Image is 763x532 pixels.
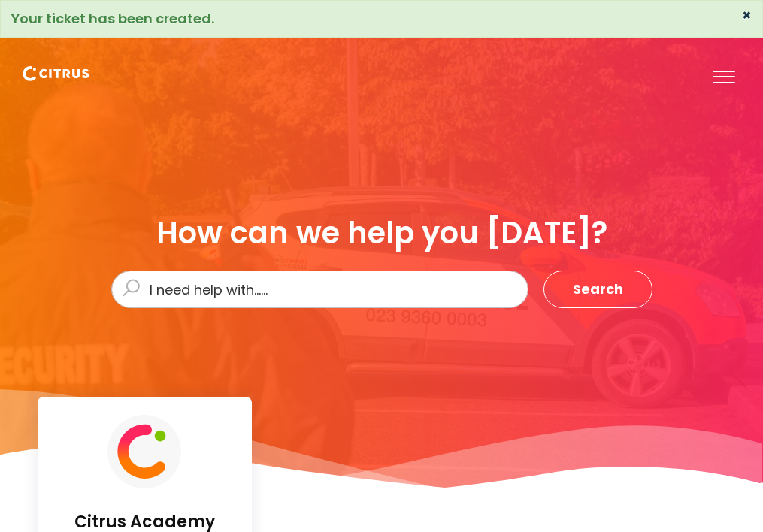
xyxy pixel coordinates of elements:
h4: Citrus Academy [50,512,240,532]
button: Toggle Navigation [707,50,740,96]
button: × [742,8,752,22]
input: I need help with...... [111,271,528,308]
button: Search [543,271,652,308]
span: Search [573,277,623,301]
div: How can we help you [DATE]? [111,216,652,249]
